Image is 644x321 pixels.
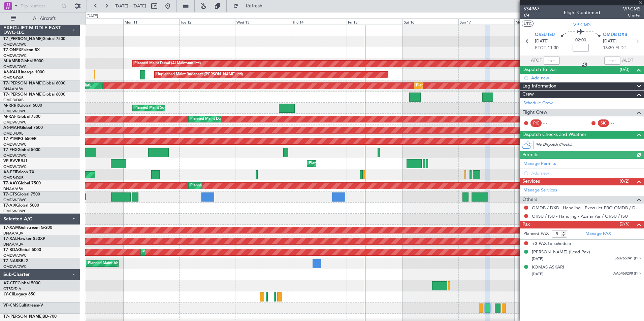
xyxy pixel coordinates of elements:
div: Tue 12 [179,19,235,25]
span: 02:00 [575,37,586,44]
span: ALDT [622,57,633,64]
input: Trip Number [21,1,59,11]
a: M-RAFIGlobal 7500 [3,115,40,119]
span: 13:30 [603,45,614,51]
span: T7-P1MP [3,137,20,141]
button: Refresh [230,1,270,11]
a: VP-CMSGulfstream-V [3,304,43,308]
a: A6-EFIFalcon 7X [3,170,34,174]
div: Wed 13 [235,19,291,25]
span: [DATE] [532,272,543,277]
span: T7-AAY [3,181,18,185]
a: A6-MAHGlobal 7500 [3,126,43,130]
span: T7-XAL [3,237,17,241]
span: Flight Crew [522,109,547,116]
span: T7-[PERSON_NAME] [3,315,42,319]
label: Planned PAX [523,230,549,237]
a: OMDW/DWC [3,264,27,269]
a: T7-[PERSON_NAME]Global 6000 [3,81,65,85]
span: ORSU ISU [535,32,555,38]
div: (No Dispatch Checks) [536,142,644,149]
span: [DATE] - [DATE] [115,3,146,9]
span: Others [522,196,537,204]
div: Sat 16 [402,19,458,25]
a: ORSU / ISU - Handling - Azmar Air / ORSU / ISU [532,213,628,219]
div: SIC [598,119,609,127]
span: AA5468298 (PP) [613,271,641,277]
span: ELDT [615,45,626,51]
a: OMDW/DWC [3,209,27,214]
span: M-RAFI [3,115,18,119]
span: 560765941 (PP) [615,256,641,261]
a: OMDW/DWC [3,64,27,69]
div: Flight Confirmed [564,9,600,16]
a: T7-ONEXFalcon 8X [3,48,40,52]
span: T7-FHX [3,148,18,152]
span: Services [522,178,540,185]
div: [DATE] [87,13,98,19]
span: Leg Information [522,82,556,90]
span: All Aircraft [18,16,71,21]
a: OMDW/DWC [3,42,27,47]
a: T7-XALHawker 850XP [3,237,45,241]
div: - - [611,120,626,126]
a: DNAA/ABV [3,186,23,191]
a: T7-[PERSON_NAME]Global 6000 [3,93,65,97]
span: VP-BVV [3,159,18,163]
span: [DATE] [603,38,617,45]
a: OMDW/DWC [3,109,27,114]
div: Add new [531,75,641,81]
a: JY-CIILegacy 650 [3,292,35,296]
span: M-AMBR [3,59,21,63]
span: VP-CMS [623,5,641,12]
a: A7-CEEGlobal 5000 [3,281,40,285]
div: Mon 11 [123,19,179,25]
span: VP-CMS [3,304,19,308]
span: T7-GTS [3,192,17,197]
span: T7-[PERSON_NAME] [3,81,42,85]
div: KOMAS ASKARI [532,264,564,271]
a: DNAA/ABV [3,231,23,236]
span: T7-ONEX [3,48,21,52]
div: Planned Maint Southend [134,103,176,113]
div: Thu 14 [291,19,347,25]
a: OMDB / DXB - Handling - ExecuJet FBO OMDB / DXB [532,205,641,211]
a: OMDW/DWC [3,164,27,169]
span: Pax [522,221,530,228]
div: PIC [530,119,542,127]
span: M-RRRR [3,104,19,108]
div: Planned Maint Dubai (Al Maktoum Intl) [309,158,375,169]
a: OMDW/DWC [3,253,27,258]
span: (2/5) [620,220,630,227]
span: A6-MAH [3,126,20,130]
a: OMDW/DWC [3,142,27,147]
span: ATOT [531,57,542,64]
div: Sun 17 [458,19,514,25]
a: T7-NASBBJ2 [3,259,28,263]
a: Manage Services [523,187,557,194]
a: M-AMBRGlobal 5000 [3,59,43,63]
a: OMDW/DWC [3,120,27,125]
a: Manage PAX [585,230,611,237]
span: +3 PAX to schedule [532,241,571,247]
span: OMDB DXB [603,32,627,38]
a: T7-BDAGlobal 5000 [3,248,41,252]
div: - - [543,120,558,126]
div: Planned Maint Dubai (Al Maktoum Intl) [134,59,201,69]
a: OMDW/DWC [3,53,27,58]
span: T7-[PERSON_NAME] [3,93,42,97]
a: OMDB/DXB [3,98,24,103]
div: Unplanned Maint Budapest ([PERSON_NAME] Intl) [156,70,243,80]
span: ETOT [535,45,546,51]
a: T7-FHXGlobal 5000 [3,148,40,152]
div: Fri 15 [347,19,402,25]
a: VP-BVVBBJ1 [3,159,28,163]
a: OMDB/DXB [3,175,24,180]
button: All Aircraft [7,13,73,24]
a: OMDB/DXB [3,75,24,80]
a: T7-[PERSON_NAME]Global 7500 [3,37,65,41]
a: M-RRRRGlobal 6000 [3,104,42,108]
span: T7-XAM [3,226,19,230]
span: (0/2) [620,178,630,185]
span: 11:30 [548,45,558,51]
